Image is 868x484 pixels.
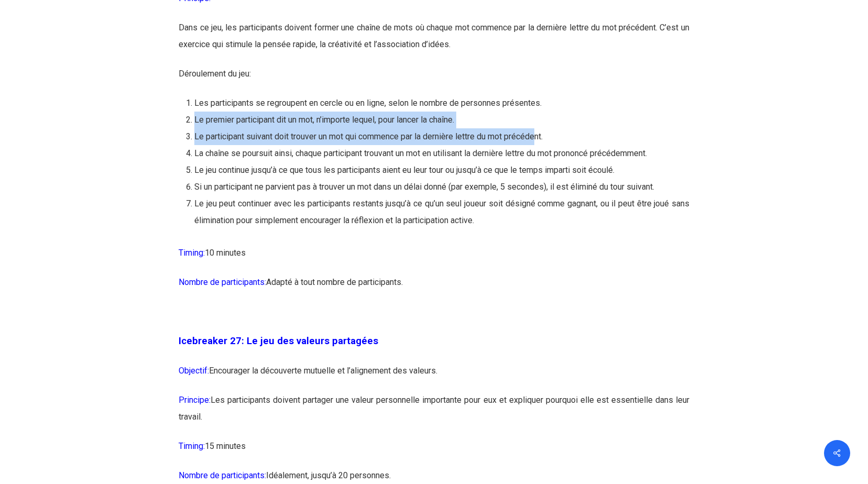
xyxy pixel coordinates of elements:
span: Nombre de participants: [179,277,266,287]
li: Le jeu peut continuer avec les participants restants jusqu’à ce qu’un seul joueur soit désigné co... [194,195,689,229]
li: Le jeu continue jusqu’à ce que tous les participants aient eu leur tour ou jusqu’à ce que le temp... [194,162,689,179]
li: Le participant suivant doit trouver un mot qui commence par la dernière lettre du mot précédent. [194,128,689,145]
p: Dans ce jeu, les participants doivent former une chaîne de mots où chaque mot commence par la der... [179,19,689,65]
span: Principe: [179,395,211,405]
li: Les participants se regroupent en cercle ou en ligne, selon le nombre de personnes présentes. [194,95,689,112]
p: Encourager la découverte mutuelle et l’alignement des valeurs. [179,362,689,392]
span: Timing: [179,441,205,451]
li: Le premier participant dit un mot, n’importe lequel, pour lancer la chaîne. [194,112,689,128]
p: Adapté à tout nombre de participants. [179,274,689,303]
strong: Icebreaker 27: Le jeu des valeurs partagées [179,335,378,347]
li: La chaîne se poursuit ainsi, chaque participant trouvant un mot en utilisant la dernière lettre d... [194,145,689,162]
span: Objectif: [179,366,209,376]
p: Les participants doivent partager une valeur personnelle importante pour eux et expliquer pourquo... [179,392,689,438]
p: Déroulement du jeu: [179,65,689,95]
p: 15 minutes [179,438,689,467]
p: 10 minutes [179,245,689,274]
span: Nombre de participants: [179,470,266,480]
li: Si un participant ne parvient pas à trouver un mot dans un délai donné (par exemple, 5 secondes),... [194,179,689,195]
span: Timing: [179,248,205,258]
